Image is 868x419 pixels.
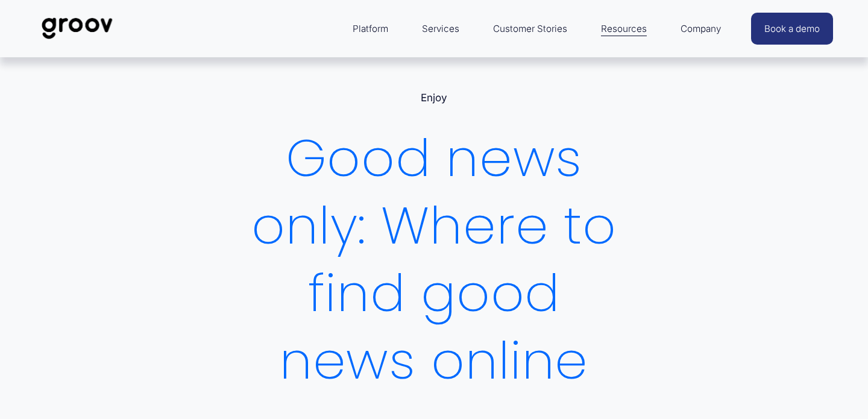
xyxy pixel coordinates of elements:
[421,92,447,104] a: Enjoy
[35,8,120,48] img: Groov | Workplace Science Platform | Unlock Performance | Drive Results
[347,14,394,43] a: folder dropdown
[353,20,388,37] span: Platform
[681,20,721,37] span: Company
[601,20,647,37] span: Resources
[487,14,573,43] a: Customer Stories
[595,14,653,43] a: folder dropdown
[234,125,634,395] h1: Good news only: Where to find good news online
[416,14,465,43] a: Services
[751,13,833,45] a: Book a demo
[675,14,727,43] a: folder dropdown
